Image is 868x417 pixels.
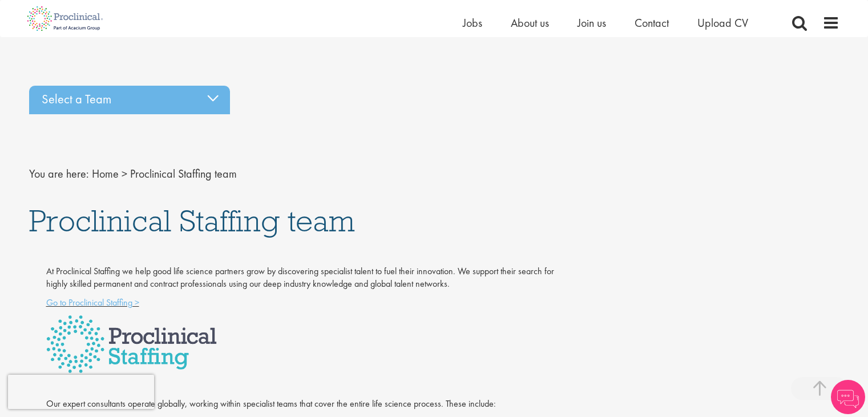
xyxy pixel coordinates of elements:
[578,15,606,30] a: Join us
[46,398,558,411] p: Our expert consultants operate globally, working within specialist teams that cover the entire li...
[29,201,355,240] span: Proclinical Staffing team
[46,315,217,373] img: Proclinical Staffing
[29,86,230,114] div: Select a Team
[92,166,119,181] a: breadcrumb link
[29,166,89,181] span: You are here:
[130,166,237,181] span: Proclinical Staffing team
[463,15,482,30] a: Jobs
[46,265,558,291] p: At Proclinical Staffing we help good life science partners grow by discovering specialist talent ...
[635,15,669,30] a: Contact
[831,380,865,414] img: Chatbot
[511,15,549,30] a: About us
[46,296,139,308] a: Go to Proclinical Staffing >
[122,166,127,181] span: >
[8,375,154,409] iframe: reCAPTCHA
[697,15,748,30] a: Upload CV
